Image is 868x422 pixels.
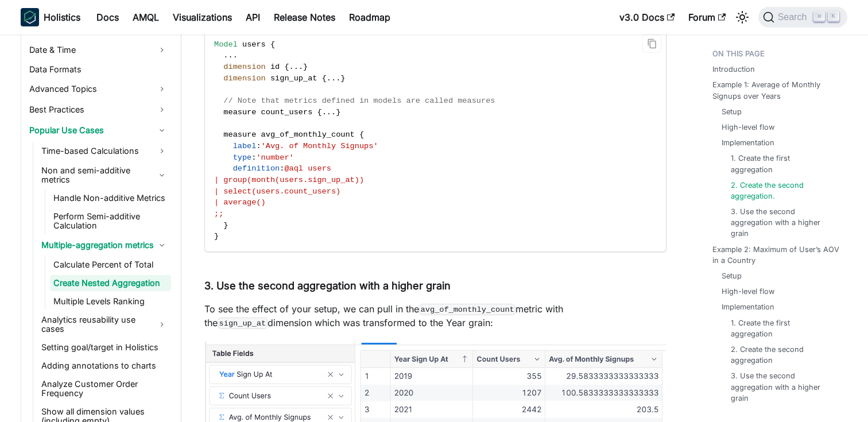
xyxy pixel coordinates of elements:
[359,130,364,139] span: {
[261,130,355,139] span: avg_of_monthly_count
[712,79,840,101] a: Example 1: Average of Monthly Signups over Years
[342,8,397,26] a: Roadmap
[317,108,322,117] span: {
[731,206,831,239] a: 3. Use the second aggregation with a higher grain
[214,198,266,207] span: | average()
[731,153,831,175] a: 1. Create the first aggregation
[214,176,364,184] span: | group(month(users.sign_up_at))
[284,63,289,71] span: {
[90,8,126,26] a: Docs
[214,187,340,196] span: | select(users.count_users)
[26,80,171,98] a: Advanced Topics
[21,8,80,26] a: HolisticsHolistics
[26,121,171,140] a: Popular Use Cases
[731,318,831,339] a: 1. Create the first aggregation
[21,8,39,26] img: Holistics
[712,244,840,266] a: Example 2: Maximum of User’s AOV in a Country
[331,74,336,83] span: .
[223,74,265,83] span: dimension
[731,180,831,202] a: 2. Create the second aggregation.
[233,142,257,150] span: label
[828,11,839,22] kbd: K
[50,208,171,234] a: Perform Semi-additive Calculation
[223,96,495,105] span: // Note that metrics defined in models are called measures
[9,34,181,422] nav: Docs sidebar
[270,63,280,71] span: id
[261,108,313,117] span: count_users
[774,12,814,22] span: Search
[336,108,340,117] span: }
[223,130,256,139] span: measure
[214,232,219,241] span: }
[731,344,831,366] a: 2. Create the second aggregation
[681,8,733,26] a: Forum
[294,63,299,71] span: .
[267,8,342,26] a: Release Notes
[242,40,266,49] span: users
[38,312,171,337] a: Analytics reusability use cases
[336,74,340,83] span: .
[214,210,223,218] span: ;;
[50,257,171,273] a: Calculate Percent of Total
[758,7,847,28] button: Search (Command+K)
[233,51,238,60] span: .
[322,108,327,117] span: .
[50,275,171,291] a: Create Nested Aggregation
[722,301,774,312] a: Implementation
[223,63,265,71] span: dimension
[239,8,267,26] a: API
[722,106,742,117] a: Setup
[218,318,268,329] code: sign_up_at
[270,40,275,49] span: {
[327,74,331,83] span: .
[419,304,516,315] code: avg_of_monthly_count
[233,153,252,162] span: type
[613,8,681,26] a: v3.0 Docs
[813,11,825,22] kbd: ⌘
[38,162,171,188] a: Non and semi-additive metrics
[50,293,171,309] a: Multiple Levels Ranking
[26,61,171,78] a: Data Formats
[731,370,831,404] a: 3. Use the second aggregation with a higher grain
[327,108,331,117] span: .
[26,41,171,59] a: Date & Time
[251,153,256,162] span: :
[331,108,336,117] span: .
[712,64,755,75] a: Introduction
[303,63,308,71] span: }
[44,10,80,24] b: Holistics
[642,34,661,53] button: Copy code to clipboard
[733,8,751,26] button: Switch between dark and light mode (currently light mode)
[223,108,256,117] span: measure
[50,190,171,206] a: Handle Non-additive Metrics
[280,164,284,173] span: :
[256,153,293,162] span: 'number'
[256,142,261,150] span: :
[722,122,774,133] a: High-level flow
[299,63,303,71] span: .
[204,302,666,330] p: To see the effect of your setup, we can pull in the metric with the dimension which was transform...
[322,74,327,83] span: {
[340,74,345,83] span: }
[233,164,280,173] span: definition
[722,137,774,148] a: Implementation
[223,51,228,60] span: .
[38,339,171,355] a: Setting goal/target in Holistics
[214,40,238,49] span: Model
[261,142,378,150] span: 'Avg. of Monthly Signups'
[38,236,171,254] a: Multiple-aggregation metrics
[289,63,294,71] span: .
[166,8,239,26] a: Visualizations
[38,142,171,160] a: Time-based Calculations
[270,74,317,83] span: sign_up_at
[722,286,774,297] a: High-level flow
[284,164,331,173] span: @aql users
[38,376,171,401] a: Analyze Customer Order Frequency
[223,221,228,230] span: }
[228,51,233,60] span: .
[204,280,666,293] h4: 3. Use the second aggregation with a higher grain
[126,8,166,26] a: AMQL
[38,358,171,374] a: Adding annotations to charts
[26,100,171,119] a: Best Practices
[722,270,742,281] a: Setup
